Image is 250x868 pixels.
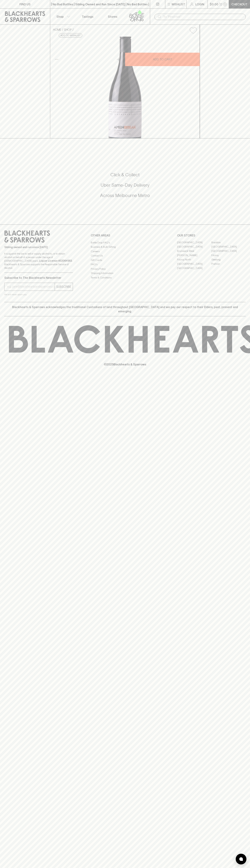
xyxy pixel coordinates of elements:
[211,245,246,249] a: [GEOGRAPHIC_DATA]
[177,258,211,262] a: Fitzroy North
[211,240,246,245] a: Braddon
[75,9,100,24] a: Tastings
[125,53,200,66] button: ADD TO CART
[91,233,159,238] p: OTHER AREAS
[91,254,159,258] a: Contact Us
[4,276,73,280] p: Subscribe to The Blackhearts Newsletter
[163,14,243,20] input: Try "Pinot noir"
[82,14,93,19] p: Tastings
[177,249,211,253] a: Brunswick West
[239,857,243,861] img: bubble-icon
[39,259,72,262] strong: Liquor License #32064953
[177,262,211,266] a: [GEOGRAPHIC_DATA]
[91,258,159,262] a: Gift Cards
[56,285,71,289] p: SUBSCRIBE
[7,284,55,290] input: e.g. jane@blackheartsandsparrows.com.au
[177,240,211,245] a: [GEOGRAPHIC_DATA]
[4,245,73,249] p: Sibling owned and run since [DATE]
[91,267,159,271] a: Privacy Policy
[211,249,246,253] a: [GEOGRAPHIC_DATA]
[7,305,243,313] p: Blackhearts & Sparrows acknowledges the traditional Custodians of land throughout [GEOGRAPHIC_DAT...
[224,3,226,5] p: 0
[91,262,159,267] a: FAQ's
[211,253,246,258] a: Fitzroy
[91,240,159,245] a: Bottle Drop FAQ's
[50,9,75,24] button: Shop
[4,193,246,198] h5: Across Melbourne Metro
[53,28,61,31] a: HOME
[172,2,185,6] p: Wishlist
[153,57,172,61] p: ADD TO CART
[91,275,159,280] a: Terms & Conditions
[56,14,64,19] p: Shop
[4,158,246,217] div: Call to action block
[177,266,211,270] a: [GEOGRAPHIC_DATA]
[177,245,211,249] a: [GEOGRAPHIC_DATA]
[4,172,246,178] h5: Click & Collect
[188,26,198,35] button: Add to wishlist
[177,233,246,238] p: OUR STORES
[231,2,247,6] p: Checkout
[195,2,204,6] p: Login
[108,14,117,19] p: Stores
[55,283,73,291] button: SUBSCRIBE
[59,33,82,38] button: Add to wishlist
[50,37,200,138] img: 37602.png
[4,252,73,270] p: It is against the law to sell or supply alcohol to, or to obtain alcohol on behalf of a person un...
[100,9,125,24] a: Stores
[4,293,73,296] p: We will never spam you
[177,253,211,258] a: [PERSON_NAME]
[91,249,159,253] a: Careers
[91,271,159,275] a: Shipping Information
[91,245,159,249] a: Business & Bulk Gifting
[210,2,218,6] p: $0.00
[211,262,246,266] a: Prahran
[4,182,246,188] h5: Uber Same-Day Delivery
[211,258,246,262] a: Geelong
[64,28,72,31] a: SHOP
[19,2,31,6] p: FIND US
